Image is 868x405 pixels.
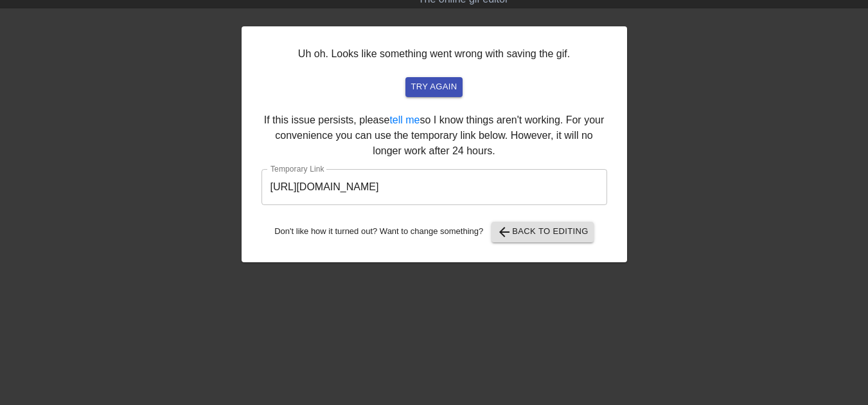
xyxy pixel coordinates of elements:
div: Uh oh. Looks like something went wrong with saving the gif. If this issue persists, please so I k... [242,26,627,262]
input: bare [261,169,607,205]
div: Don't like how it turned out? Want to change something? [261,222,607,242]
span: try again [411,80,457,94]
span: arrow_back [497,224,512,240]
a: tell me [389,114,420,125]
button: try again [405,77,462,97]
span: Back to Editing [497,224,589,240]
button: Back to Editing [492,222,594,242]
